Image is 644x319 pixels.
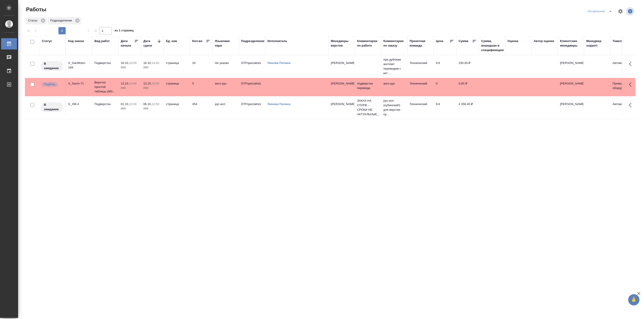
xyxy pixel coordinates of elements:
td: 230,40 ₽ [456,59,479,74]
td: Не указан [213,59,239,74]
p: 2025 [143,65,161,70]
div: S_XM-4 [68,102,90,106]
div: split button [586,8,615,15]
p: 16.10, [121,61,129,65]
div: Можно подбирать исполнителей [41,81,63,87]
p: 06.10, [143,102,152,106]
p: 12:00 [152,102,159,106]
div: Оценка [507,39,518,43]
div: Дата начала [121,39,134,48]
div: Дата сдачи [143,39,157,48]
div: Исполнитель [267,39,287,43]
p: 12:00 [129,102,137,106]
td: [PERSON_NAME] [558,100,584,115]
span: Настроить таблицу [615,6,626,17]
span: из 1 страниц [115,28,134,34]
td: 9.6 [434,59,456,74]
p: ЗАКАЗ НА СТОПЕ - СРОКИ НЕ АКТУАЛЬНЫЕ,... [357,99,379,117]
td: рус-исп [213,100,239,115]
p: Автомобилестроение [613,102,634,106]
p: англ-рус [383,81,405,86]
p: Подверстка [94,102,116,106]
p: 15:00 [152,82,159,85]
p: 14:00 [129,82,137,85]
div: Вид работ [94,39,110,43]
p: Подбор [44,82,55,87]
div: Проектная команда [410,39,431,48]
td: страница [164,79,190,95]
td: 0 [434,79,456,95]
p: подверстка перевода [357,81,379,90]
p: 2025 [143,106,161,111]
td: DTPspecialists [239,100,265,115]
a: Линова Полина [267,61,291,65]
p: 14:00 [152,61,159,65]
div: S_GacMotor-169 [68,61,90,70]
p: Верстка простой таблицы (MS... [94,80,116,94]
p: 2025 [121,65,139,70]
p: Промышленное оборудование [613,81,634,90]
p: Подразделение [50,18,74,23]
p: 2025 [143,86,161,90]
button: 🙏 [628,294,639,305]
button: Здесь прячутся важные кнопки [626,59,637,69]
td: страница [164,100,190,115]
div: Сумма [459,39,468,43]
div: Сумма, вошедшая в спецификацию [481,39,504,52]
a: Линова Полина [267,102,291,106]
div: Исполнитель назначен, приступать к работе пока рано [41,102,63,113]
span: Посмотреть информацию [626,7,635,16]
p: 10:00 [129,61,137,65]
p: Подверстка [94,61,116,65]
p: 2025 [121,86,139,90]
p: Автомобилестроение [613,61,634,65]
p: 01.10, [121,102,129,106]
p: 13.10, [143,82,152,85]
td: 454 [190,100,213,115]
div: Подразделение [48,17,81,24]
td: 5 [190,79,213,95]
div: Языковая пара [215,39,237,48]
p: 2025 [121,106,139,111]
td: 0,00 ₽ [456,79,479,95]
p: В ожидании [44,103,60,112]
p: В ожидании [44,61,60,70]
td: 24 [190,59,213,74]
div: Кол-во [192,39,202,43]
button: Здесь прячутся важные кнопки [626,79,637,90]
td: Технический [407,59,434,74]
td: DTPspecialists [239,59,265,74]
div: Цена [436,39,443,43]
span: Работы [25,6,46,13]
td: 9.6 [434,100,456,115]
p: рус-исп (кубинский!) для верстки - ну... [383,99,405,117]
div: Комментарии по заказу [383,39,405,48]
div: Менеджер support [586,39,608,48]
div: S_SavIn-71 [68,81,90,86]
td: Технический [407,79,434,95]
div: Автор оценки [534,39,554,43]
p: [PERSON_NAME] [331,61,353,65]
td: англ-рус [213,79,239,95]
div: Статус [42,39,52,43]
td: 4 358,40 ₽ [456,100,479,115]
p: 13.10, [121,82,129,85]
button: Здесь прячутся важные кнопки [626,100,637,110]
div: Менеджеры верстки [331,39,353,48]
div: Клиентские менеджеры [560,39,582,48]
td: страница [164,59,190,74]
td: [PERSON_NAME] [558,79,584,95]
p: при дубляже англ/кит переводим с кит ... [383,57,405,75]
td: [PERSON_NAME] [558,59,584,74]
div: Тематика [613,39,626,43]
p: Статус [28,18,39,23]
td: DTPspecialists [239,79,265,95]
div: Код заказа [68,39,84,43]
td: Технический [407,100,434,115]
div: Ед. изм [166,39,177,43]
p: [PERSON_NAME] [331,81,353,86]
div: Исполнитель назначен, приступать к работе пока рано [41,61,63,71]
div: Подразделение [241,39,264,43]
div: Статус [25,17,47,24]
span: 🙏 [630,295,638,305]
